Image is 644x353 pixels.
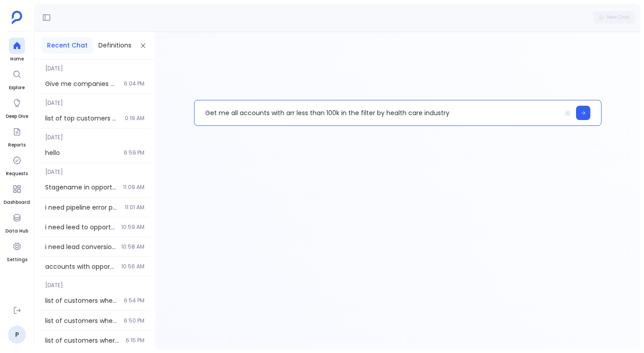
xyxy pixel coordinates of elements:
img: petavue logo [12,11,22,24]
span: 11:01 AM [125,204,144,211]
span: i need lead conversion rate [45,242,116,251]
span: Reports [8,142,25,149]
span: Deep Dive [6,113,28,120]
span: 6:15 PM [126,337,144,344]
span: accounts with opportunities and number of leads [45,262,116,271]
a: Home [9,38,25,63]
span: [DATE] [40,60,150,72]
a: Requests [6,152,28,177]
span: 10:58 AM [121,243,144,250]
a: Reports [8,124,25,149]
span: [DATE] [40,129,150,141]
button: Recent Chat [42,37,93,54]
a: Explore [9,66,25,91]
span: list of customers where account amount > 10000 [45,336,120,345]
span: 0:19 AM [125,115,144,122]
span: Data Hub [5,228,28,235]
a: Data Hub [5,210,28,235]
span: 6:50 PM [124,317,144,324]
span: [DATE] [40,94,150,107]
span: [DATE] [40,276,150,289]
span: list of customers where account amount > 10000 [45,316,119,325]
span: i need leed to opportunity ratio [45,223,116,232]
span: hello [45,148,119,157]
a: Deep Dive [6,95,28,120]
span: i need pipeline error percentage [45,203,119,212]
button: Definitions [93,37,137,54]
span: Stagename in opportunityhistories [45,183,118,192]
span: 6:59 PM [124,149,144,156]
a: P [8,326,26,344]
span: Requests [6,170,28,177]
span: 10:56 AM [121,263,144,270]
a: Dashboard [4,181,30,206]
p: Get me all accounts with arr less than 100k in the filter by health care industry [195,101,561,125]
span: 10:59 AM [121,224,144,231]
span: Give me companies with ARR greater than 100k [45,79,119,88]
span: list of customers where account amount > 10000 [45,296,119,305]
span: list of top customers where account amount > 10000. Ask clarifications. [45,114,119,123]
span: 6:04 PM [124,80,144,87]
span: Home [9,56,25,63]
span: Dashboard [4,199,30,206]
span: 11:09 AM [123,184,144,191]
span: Settings [7,256,27,263]
a: Settings [7,238,27,263]
span: 6:54 PM [124,297,144,304]
span: Explore [9,84,25,91]
span: [DATE] [40,163,150,176]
